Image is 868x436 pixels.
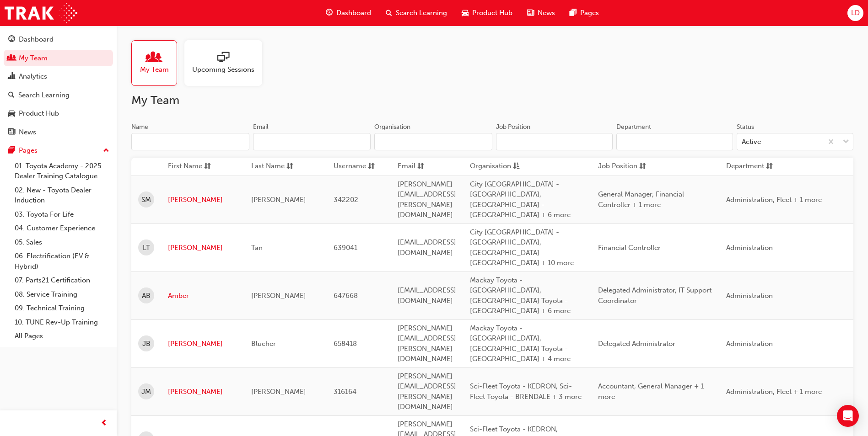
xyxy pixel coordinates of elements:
[318,4,378,22] a: guage-iconDashboard
[334,292,358,300] span: 647668
[168,161,202,172] span: First Name
[326,7,333,19] span: guage-icon
[334,196,358,204] span: 342202
[616,122,651,132] div: Department
[570,7,577,19] span: pages-icon
[398,180,456,219] span: [PERSON_NAME][EMAIL_ADDRESS][PERSON_NAME][DOMAIN_NAME]
[19,71,47,82] div: Analytics
[598,340,675,348] span: Delegated Administrator
[598,190,684,209] span: General Manager, Financial Controller + 1 more
[168,161,218,172] button: First Namesorting-icon
[4,105,113,122] a: Product Hub
[192,64,254,75] span: Upcoming Sessions
[398,161,415,172] span: Email
[11,287,113,302] a: 08. Service Training
[726,340,773,348] span: Administration
[334,388,356,396] span: 316164
[5,3,77,23] a: Trak
[18,90,70,101] div: Search Learning
[598,161,637,172] span: Job Position
[742,137,761,147] div: Active
[131,122,148,132] div: Name
[168,387,237,397] a: [PERSON_NAME]
[496,133,613,150] input: Job Position
[11,207,113,222] a: 03. Toyota For Life
[251,244,263,252] span: Tan
[386,7,392,19] span: search-icon
[334,340,357,348] span: 658418
[141,387,151,397] span: JM
[251,340,276,348] span: Blucher
[598,161,648,172] button: Job Positionsorting-icon
[19,145,38,156] div: Pages
[142,291,151,301] span: AB
[462,7,469,19] span: car-icon
[168,291,237,301] a: Amber
[251,161,302,172] button: Last Namesorting-icon
[251,161,285,172] span: Last Name
[253,133,371,150] input: Email
[168,339,237,349] a: [PERSON_NAME]
[11,235,113,250] a: 05. Sales
[843,136,849,148] span: down-icon
[847,5,863,21] button: LD
[204,161,211,172] span: sorting-icon
[11,159,113,183] a: 01. Toyota Academy - 2025 Dealer Training Catalogue
[470,161,511,172] span: Organisation
[454,4,520,22] a: car-iconProduct Hub
[148,52,160,64] span: people-icon
[19,108,59,119] div: Product Hub
[726,161,764,172] span: Department
[19,34,54,45] div: Dashboard
[101,418,108,429] span: prev-icon
[4,50,113,67] a: My Team
[11,183,113,207] a: 02. New - Toyota Dealer Induction
[19,127,36,138] div: News
[8,54,15,63] span: people-icon
[598,244,661,252] span: Financial Controller
[470,324,571,363] span: Mackay Toyota - [GEOGRAPHIC_DATA], [GEOGRAPHIC_DATA] Toyota - [GEOGRAPHIC_DATA] + 4 more
[851,8,860,18] span: LD
[336,8,371,18] span: Dashboard
[398,286,456,305] span: [EMAIL_ADDRESS][DOMAIN_NAME]
[374,122,410,132] div: Organisation
[142,339,151,349] span: JB
[639,161,646,172] span: sorting-icon
[11,249,113,273] a: 06. Electrification (EV & Hybrid)
[131,133,249,150] input: Name
[4,142,113,159] button: Pages
[103,145,109,157] span: up-icon
[11,221,113,235] a: 04. Customer Experience
[398,238,456,257] span: [EMAIL_ADDRESS][DOMAIN_NAME]
[8,36,15,44] span: guage-icon
[11,329,113,343] a: All Pages
[616,133,733,150] input: Department
[131,40,184,86] a: My Team
[470,228,574,267] span: City [GEOGRAPHIC_DATA] - [GEOGRAPHIC_DATA], [GEOGRAPHIC_DATA] - [GEOGRAPHIC_DATA] + 10 more
[726,292,773,300] span: Administration
[766,161,773,172] span: sorting-icon
[374,133,492,150] input: Organisation
[11,273,113,287] a: 07. Parts21 Certification
[11,301,113,315] a: 09. Technical Training
[168,243,237,253] a: [PERSON_NAME]
[253,122,269,132] div: Email
[417,161,424,172] span: sorting-icon
[131,93,853,108] h2: My Team
[4,29,113,142] button: DashboardMy TeamAnalyticsSearch LearningProduct HubNews
[470,382,582,401] span: Sci-Fleet Toyota - KEDRON, Sci-Fleet Toyota - BRENDALE + 3 more
[398,324,456,363] span: [PERSON_NAME][EMAIL_ADDRESS][PERSON_NAME][DOMAIN_NAME]
[8,73,15,81] span: chart-icon
[368,161,375,172] span: sorting-icon
[8,110,15,118] span: car-icon
[184,40,270,86] a: Upcoming Sessions
[8,91,15,100] span: search-icon
[378,4,454,22] a: search-iconSearch Learning
[737,122,754,132] div: Status
[513,161,520,172] span: asc-icon
[8,128,15,137] span: news-icon
[334,244,357,252] span: 639041
[562,4,606,22] a: pages-iconPages
[398,161,448,172] button: Emailsorting-icon
[726,196,822,204] span: Administration, Fleet + 1 more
